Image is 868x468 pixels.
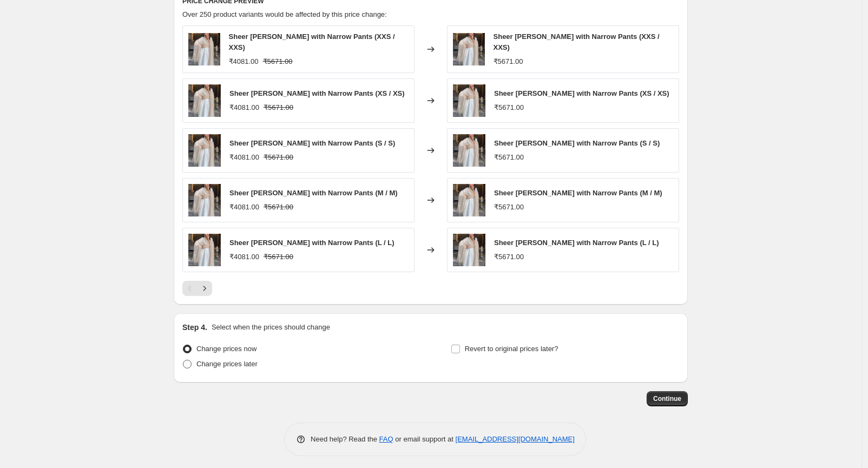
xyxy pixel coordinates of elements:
[465,345,558,353] span: Revert to original prices later?
[229,253,259,261] span: ₹4081.00
[229,139,395,147] span: Sheer [PERSON_NAME] with Narrow Pants (S / S)
[264,153,293,161] span: ₹5671.00
[182,322,207,333] h2: Step 4.
[453,134,485,167] img: Artboard6_6x-100_80x.jpg
[212,322,330,333] p: Select when the prices should change
[494,32,660,51] span: Sheer [PERSON_NAME] with Narrow Pants (XXS / XXS)
[264,253,293,261] span: ₹5671.00
[182,10,387,18] span: Over 250 product variants would be affected by this price change:
[453,33,485,65] img: Artboard6_6x-100_80x.jpg
[494,253,524,261] span: ₹5671.00
[188,134,221,167] img: Artboard6_6x-100_80x.jpg
[494,189,662,197] span: Sheer [PERSON_NAME] with Narrow Pants (M / M)
[196,345,257,353] span: Change prices now
[647,391,688,406] button: Continue
[229,89,405,97] span: Sheer [PERSON_NAME] with Narrow Pants (XS / XS)
[197,281,212,296] button: Next
[453,184,485,216] img: Artboard6_6x-100_80x.jpg
[494,57,523,65] span: ₹5671.00
[311,435,379,443] span: Need help? Read the
[494,139,660,147] span: Sheer [PERSON_NAME] with Narrow Pants (S / S)
[456,435,575,443] a: [EMAIL_ADDRESS][DOMAIN_NAME]
[264,203,293,211] span: ₹5671.00
[494,89,669,97] span: Sheer [PERSON_NAME] with Narrow Pants (XS / XS)
[229,32,395,51] span: Sheer [PERSON_NAME] with Narrow Pants (XXS / XXS)
[494,103,524,111] span: ₹5671.00
[229,239,394,247] span: Sheer [PERSON_NAME] with Narrow Pants (L / L)
[229,103,259,111] span: ₹4081.00
[494,153,524,161] span: ₹5671.00
[494,239,659,247] span: Sheer [PERSON_NAME] with Narrow Pants (L / L)
[229,189,398,197] span: Sheer [PERSON_NAME] with Narrow Pants (M / M)
[188,234,221,266] img: Artboard6_6x-100_80x.jpg
[188,184,221,216] img: Artboard6_6x-100_80x.jpg
[379,435,393,443] a: FAQ
[494,203,524,211] span: ₹5671.00
[188,33,220,65] img: Artboard6_6x-100_80x.jpg
[264,103,293,111] span: ₹5671.00
[182,281,212,296] nav: Pagination
[453,234,485,266] img: Artboard6_6x-100_80x.jpg
[393,435,456,443] span: or email support at
[196,360,258,368] span: Change prices later
[188,84,221,117] img: Artboard6_6x-100_80x.jpg
[453,84,485,117] img: Artboard6_6x-100_80x.jpg
[229,203,259,211] span: ₹4081.00
[653,394,681,403] span: Continue
[263,57,293,65] span: ₹5671.00
[229,57,259,65] span: ₹4081.00
[229,153,259,161] span: ₹4081.00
